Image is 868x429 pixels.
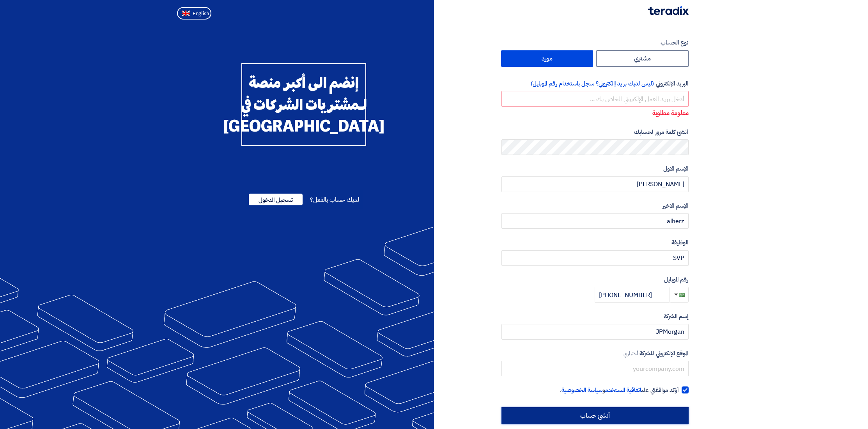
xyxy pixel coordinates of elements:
[501,250,689,266] input: أدخل الوظيفة ...
[501,275,689,284] label: رقم الموبايل
[501,361,689,376] input: yourcompany.com
[560,386,679,395] span: أؤكد موافقتي على و .
[501,164,689,173] label: الإسم الاول
[501,201,689,210] label: الإسم الاخير
[182,11,190,16] img: en-US.png
[531,79,654,88] span: (ليس لديك بريد إالكتروني؟ سجل باستخدام رقم الموبايل)
[596,50,689,67] label: مشتري
[193,11,209,16] span: English
[241,63,366,146] div: إنضم الى أكبر منصة لـمشتريات الشركات في [GEOGRAPHIC_DATA]
[501,213,689,229] input: أدخل الإسم الاخير ...
[501,128,689,137] label: أنشئ كلمة مرور لحسابك
[501,176,689,192] input: أدخل الإسم الاول ...
[502,108,689,118] p: معلومة مطلوبة
[501,79,689,88] label: البريد الإلكتروني
[310,195,359,205] span: لديك حساب بالفعل؟
[501,50,593,67] label: مورد
[501,324,689,340] input: أدخل إسم الشركة ...
[595,287,670,303] input: أدخل رقم الموبايل ...
[177,7,211,20] button: English
[249,195,303,205] a: تسجيل الدخول
[501,349,689,358] label: الموقع الإلكتروني للشركة
[501,91,689,107] input: أدخل بريد العمل الإلكتروني الخاص بك ...
[605,386,641,394] a: اتفاقية المستخدم
[562,386,602,394] a: سياسة الخصوصية
[624,350,638,357] span: أختياري
[501,312,689,321] label: إسم الشركة
[648,6,689,15] img: Teradix logo
[501,38,689,47] label: نوع الحساب
[501,407,689,424] input: أنشئ حساب
[249,194,303,205] span: تسجيل الدخول
[501,238,689,247] label: الوظيفة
